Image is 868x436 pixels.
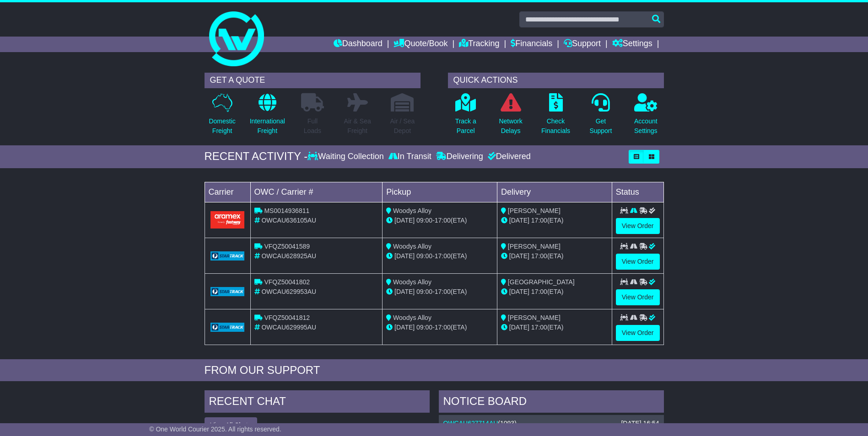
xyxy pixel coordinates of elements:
[498,93,523,141] a: NetworkDelays
[634,117,658,136] p: Account Settings
[416,324,432,331] span: 09:00
[205,150,308,163] div: RECENT ACTIVITY -
[386,216,493,225] div: - (ETA)
[616,289,660,305] a: View Order
[448,73,664,88] div: QUICK ACTIONS
[250,117,285,136] p: International Freight
[344,117,371,136] p: Air & Sea Freight
[501,216,608,225] div: (ETA)
[531,217,547,224] span: 17:00
[621,420,659,427] div: [DATE] 16:54
[394,37,447,52] a: Quote/Book
[616,218,660,234] a: View Order
[261,288,316,295] span: OWCAU629953AU
[394,252,415,260] span: [DATE]
[386,251,493,261] div: - (ETA)
[264,278,310,286] span: VFQZ50041802
[249,93,286,141] a: InternationalFreight
[394,217,415,224] span: [DATE]
[386,152,434,162] div: In Transit
[500,420,514,427] span: 1093
[459,37,499,52] a: Tracking
[264,314,310,321] span: VFQZ50041812
[307,152,386,162] div: Waiting Collection
[455,93,477,141] a: Track aParcel
[208,93,236,141] a: DomesticFreight
[394,324,415,331] span: [DATE]
[250,182,383,202] td: OWC / Carrier #
[264,207,309,214] span: MS0014936811
[205,390,430,415] div: RECENT CHAT
[416,252,432,260] span: 09:00
[541,117,570,136] p: Check Financials
[210,251,245,261] img: GetCarrierServiceLogo
[612,37,652,52] a: Settings
[205,364,664,377] div: FROM OUR SUPPORT
[455,117,476,136] p: Track a Parcel
[497,182,612,202] td: Delivery
[205,182,250,202] td: Carrier
[541,93,571,141] a: CheckFinancials
[416,288,432,295] span: 09:00
[531,324,547,331] span: 17:00
[383,182,497,202] td: Pickup
[394,288,415,295] span: [DATE]
[393,207,431,214] span: Woodys Alloy
[485,152,531,162] div: Delivered
[416,217,432,224] span: 09:00
[443,420,498,427] a: OWCAU627714AU
[501,323,608,332] div: (ETA)
[501,287,608,297] div: (ETA)
[261,217,316,224] span: OWCAU636105AU
[210,323,245,332] img: GetCarrierServiceLogo
[334,37,383,52] a: Dashboard
[531,252,547,260] span: 17:00
[210,211,245,228] img: Aramex.png
[386,323,493,332] div: - (ETA)
[264,243,310,250] span: VFQZ50041589
[435,252,451,260] span: 17:00
[616,325,660,341] a: View Order
[508,207,561,214] span: [PERSON_NAME]
[393,278,431,286] span: Woodys Alloy
[589,93,612,141] a: GetSupport
[301,117,324,136] p: Full Loads
[435,288,451,295] span: 17:00
[564,37,601,52] a: Support
[443,420,659,427] div: ( )
[210,287,245,296] img: GetCarrierServiceLogo
[386,287,493,297] div: - (ETA)
[509,324,529,331] span: [DATE]
[616,254,660,270] a: View Order
[509,217,529,224] span: [DATE]
[261,252,316,260] span: OWCAU628925AU
[511,37,552,52] a: Financials
[149,425,281,433] span: © One World Courier 2025. All rights reserved.
[531,288,547,295] span: 17:00
[634,93,658,141] a: AccountSettings
[501,251,608,261] div: (ETA)
[434,152,485,162] div: Delivering
[390,117,415,136] p: Air / Sea Depot
[435,217,451,224] span: 17:00
[393,314,431,321] span: Woodys Alloy
[205,73,421,88] div: GET A QUOTE
[589,117,612,136] p: Get Support
[509,252,529,260] span: [DATE]
[205,417,257,433] button: View All Chats
[508,314,561,321] span: [PERSON_NAME]
[439,390,664,415] div: NOTICE BOARD
[393,243,431,250] span: Woodys Alloy
[209,117,235,136] p: Domestic Freight
[435,324,451,331] span: 17:00
[508,278,575,286] span: [GEOGRAPHIC_DATA]
[508,243,561,250] span: [PERSON_NAME]
[509,288,529,295] span: [DATE]
[499,117,522,136] p: Network Delays
[261,324,316,331] span: OWCAU629995AU
[612,182,663,202] td: Status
